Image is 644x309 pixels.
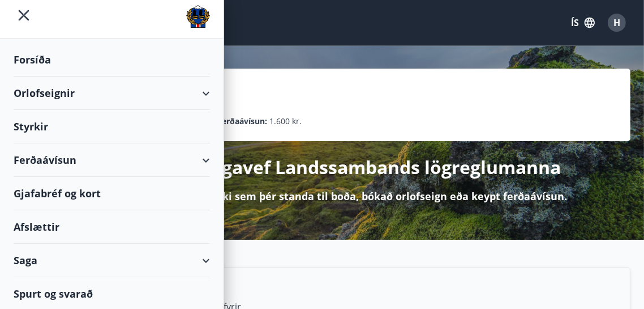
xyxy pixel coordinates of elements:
[77,189,568,204] p: Hér getur þú sótt um þá styrki sem þér standa til boða, bókað orlofseign eða keypt ferðaávísun.
[14,77,210,110] div: Orlofseignir
[14,143,210,177] div: Ferðaávísun
[14,210,210,244] div: Afslættir
[14,244,210,277] div: Saga
[217,115,267,128] p: Ferðaávísun :
[613,16,620,29] span: H
[83,155,561,180] p: Velkomin á félagavef Landssambands lögreglumanna
[603,9,630,36] button: H
[14,110,210,143] div: Styrkir
[14,5,34,26] button: menu
[14,43,210,77] div: Forsíða
[14,177,210,210] div: Gjafabréf og kort
[269,115,302,128] span: 1.600 kr.
[186,5,210,28] img: union_logo
[565,12,601,33] button: ÍS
